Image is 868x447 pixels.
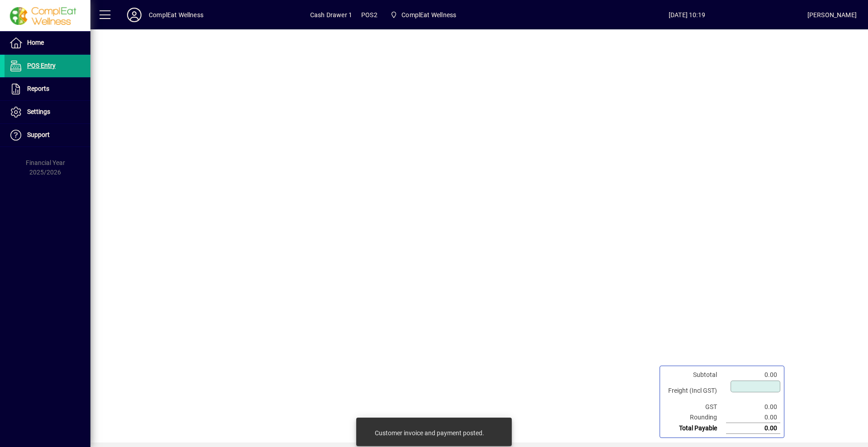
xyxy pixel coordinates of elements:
[726,370,780,380] td: 0.00
[387,7,460,23] span: ComplEat Wellness
[5,124,90,146] a: Support
[726,412,780,423] td: 0.00
[726,423,780,434] td: 0.00
[361,8,377,22] span: POS2
[5,32,90,54] a: Home
[726,402,780,412] td: 0.00
[401,8,456,22] span: ComplEat Wellness
[120,7,149,23] button: Profile
[27,85,49,92] span: Reports
[566,8,807,22] span: [DATE] 10:19
[807,8,857,22] div: [PERSON_NAME]
[664,423,726,434] td: Total Payable
[664,380,726,402] td: Freight (Incl GST)
[27,39,44,46] span: Home
[27,62,56,69] span: POS Entry
[27,131,50,138] span: Support
[664,402,726,412] td: GST
[149,8,203,22] div: ComplEat Wellness
[5,78,90,100] a: Reports
[375,428,484,438] div: Customer invoice and payment posted.
[310,8,352,22] span: Cash Drawer 1
[5,101,90,123] a: Settings
[27,108,50,115] span: Settings
[664,370,726,380] td: Subtotal
[664,412,726,423] td: Rounding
